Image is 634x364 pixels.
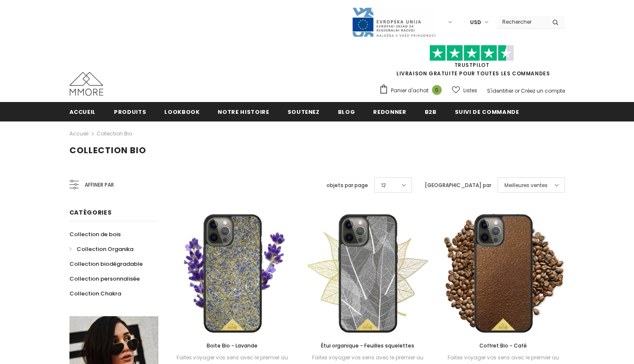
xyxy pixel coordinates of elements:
span: Catégories [69,208,112,217]
a: Lookbook [164,102,199,121]
a: soutenez [288,102,320,121]
label: [GEOGRAPHIC_DATA] par [425,181,491,190]
span: Collection de bois [69,230,121,238]
span: Panier d'achat [391,86,429,95]
span: B2B [425,108,437,116]
span: Collection personnalisée [69,275,140,283]
a: Javni Razpis [352,18,436,25]
span: Collection Organika [77,245,133,253]
a: S'identifier [487,87,513,94]
a: Blog [338,102,355,121]
span: Notre histoire [218,108,269,116]
img: Cas MMORE [69,72,103,96]
span: Collection biodégradable [69,260,143,268]
label: objets par page [327,181,368,190]
a: TrustPilot [454,61,490,69]
span: or [515,87,520,94]
span: Lookbook [164,108,199,116]
span: Suivi de commande [455,108,519,116]
a: Collection Organika [69,242,133,256]
span: Étui organique - Feuilles squelettes [321,342,414,349]
span: Coffret Bio - Café [479,342,527,349]
a: Accueil [69,129,89,139]
a: Collection Chakra [69,286,121,301]
a: Étui organique - Feuilles squelettes [306,341,429,350]
a: Notre histoire [218,102,269,121]
span: 0 [432,85,442,95]
span: Produits [114,108,146,116]
span: Collection Chakra [69,290,121,298]
a: Listes [452,83,477,98]
span: soutenez [288,108,320,116]
img: Javni Razpis [352,7,436,38]
input: Search Site [497,16,546,28]
a: Collection biodégradable [69,256,143,271]
span: 12 [381,181,386,190]
a: Panier d'achat 0 [379,84,446,97]
a: Redonner [373,102,406,121]
a: Produits [114,102,146,121]
span: USD [470,18,481,27]
span: Boite Bio - Lavande [207,342,257,349]
span: LIVRAISON GRATUITE POUR TOUTES LES COMMANDES [379,49,565,77]
img: Faites confiance aux étoiles pilotes [429,45,514,61]
a: B2B [425,102,437,121]
a: Collection de bois [69,227,121,242]
span: Affiner par [85,180,114,190]
a: Collection Bio [97,130,132,137]
a: Suivi de commande [455,102,519,121]
a: Coffret Bio - Café [442,341,565,350]
span: Redonner [373,108,406,116]
a: Boite Bio - Lavande [171,341,294,350]
span: Meilleures ventes [504,181,548,190]
span: Listes [463,86,477,95]
span: Accueil [69,108,96,116]
span: Collection Bio [69,144,146,156]
span: Blog [338,108,355,116]
a: Créez un compte [521,87,565,94]
a: Accueil [69,102,96,121]
a: Collection personnalisée [69,271,140,286]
